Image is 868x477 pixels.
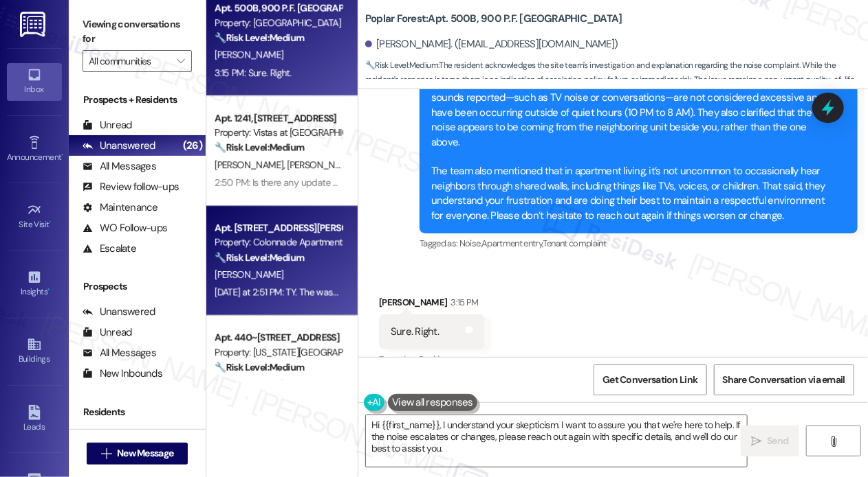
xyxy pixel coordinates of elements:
[83,242,136,256] div: Escalate
[366,415,747,467] textarea: Hi {{first_name}}, I understand your skepticism. I want to assure you that we're here to help. If...
[459,237,481,249] span: Noise ,
[481,237,543,249] span: Apartment entry ,
[215,49,283,61] span: [PERSON_NAME]
[215,361,304,373] strong: 🔧 Risk Level: Medium
[180,135,206,156] div: (26)
[7,333,62,370] a: Buildings
[215,159,287,171] span: [PERSON_NAME]
[101,448,111,459] i: 
[215,235,342,250] div: Property: Colonnade Apartments
[83,118,132,132] div: Unread
[419,353,485,365] span: Positive response
[69,93,206,107] div: Prospects + Residents
[20,12,48,37] img: ResiDesk Logo
[391,325,439,339] div: Sure. Right.
[287,159,356,171] span: [PERSON_NAME]
[215,268,283,281] span: [PERSON_NAME]
[431,62,836,224] div: Hi [PERSON_NAME]! The site team shared that they’ve made several efforts to follow up on your con...
[50,218,52,227] span: •
[365,12,622,26] b: Poplar Forest: Apt. 500B, 900 P.F. [GEOGRAPHIC_DATA]
[215,16,342,30] div: Property: [GEOGRAPHIC_DATA]
[83,221,167,235] div: WO Follow-ups
[603,373,697,387] span: Get Conversation Link
[177,56,184,67] i: 
[215,32,304,44] strong: 🔧 Risk Level: Medium
[83,159,156,174] div: All Messages
[215,176,464,189] div: 2:50 PM: Is there any update on the cleaning of the egg mess?
[215,251,304,264] strong: 🔧 Risk Level: Medium
[767,434,788,448] span: Send
[7,198,62,235] a: Site Visit •
[215,286,421,299] div: [DATE] at 2:51 PM: TY. The washer is working well! 😁
[83,367,162,381] div: New Inbounds
[215,126,342,140] div: Property: Vistas at [GEOGRAPHIC_DATA]
[83,305,155,319] div: Unanswered
[215,111,342,126] div: Apt. 1241, [STREET_ADDRESS]
[215,331,342,345] div: Apt. 440~[STREET_ADDRESS]
[215,1,342,16] div: Apt. 500B, 900 P.F. [GEOGRAPHIC_DATA]
[365,58,868,102] span: : The resident acknowledges the site team's investigation and explanation regarding the noise com...
[594,364,706,395] button: Get Conversation Link
[215,141,304,154] strong: 🔧 Risk Level: Medium
[7,266,62,303] a: Insights •
[83,325,132,340] div: Unread
[83,139,155,153] div: Unanswered
[828,436,838,447] i: 
[47,285,50,294] span: •
[215,221,342,235] div: Apt. [STREET_ADDRESS][PERSON_NAME]
[379,349,485,369] div: Tagged as:
[215,378,283,391] span: [PERSON_NAME]
[89,50,170,72] input: All communities
[83,14,192,50] label: Viewing conversations for
[83,200,158,215] div: Maintenance
[543,237,607,249] span: Tenant complaint
[87,443,188,465] button: New Message
[448,295,479,310] div: 3:15 PM
[741,426,799,456] button: Send
[365,37,618,51] div: [PERSON_NAME]. ([EMAIL_ADDRESS][DOMAIN_NAME])
[83,346,156,360] div: All Messages
[61,150,63,160] span: •
[69,405,206,419] div: Residents
[365,60,438,71] strong: 🔧 Risk Level: Medium
[117,446,173,461] span: New Message
[7,63,62,100] a: Inbox
[723,373,845,387] span: Share Conversation via email
[69,279,206,294] div: Prospects
[215,345,342,360] div: Property: [US_STATE][GEOGRAPHIC_DATA] Apartments
[420,233,858,253] div: Tagged as:
[215,67,291,79] div: 3:15 PM: Sure. Right.
[83,180,179,194] div: Review follow-ups
[7,401,62,438] a: Leads
[379,295,485,314] div: [PERSON_NAME]
[714,364,854,395] button: Share Conversation via email
[751,436,761,447] i: 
